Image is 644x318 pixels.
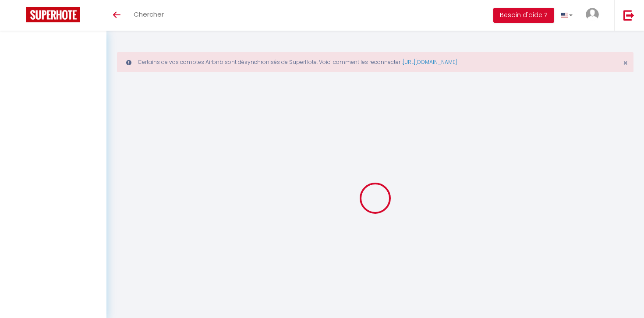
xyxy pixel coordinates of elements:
[623,10,634,21] img: logout
[623,57,628,68] span: ×
[26,7,80,22] img: Super Booking
[623,59,628,67] button: Close
[134,10,164,19] span: Chercher
[586,8,599,21] img: ...
[493,8,554,23] button: Besoin d'aide ?
[117,52,633,72] div: Certains de vos comptes Airbnb sont désynchronisés de SuperHote. Voici comment les reconnecter :
[403,58,457,66] a: [URL][DOMAIN_NAME]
